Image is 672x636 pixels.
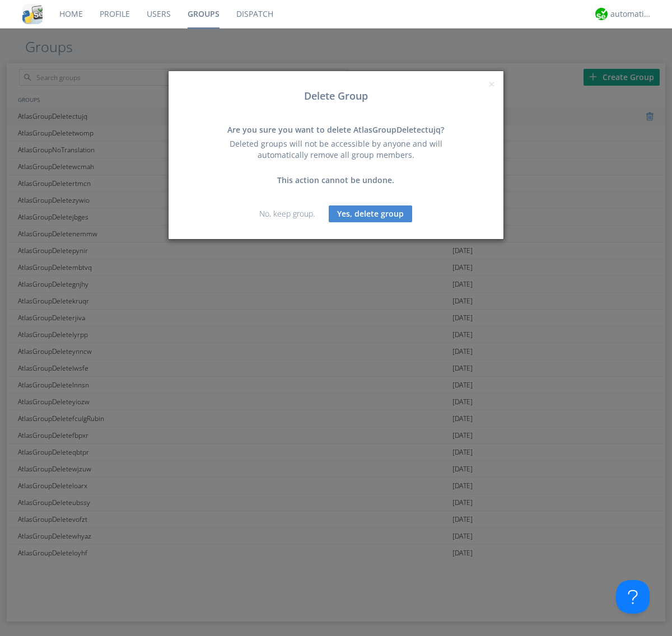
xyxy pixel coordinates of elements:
img: d2d01cd9b4174d08988066c6d424eccd [595,8,608,20]
div: automation+atlas [610,8,652,20]
div: Deleted groups will not be accessible by anyone and will automatically remove all group members. [216,138,456,161]
div: Are you sure you want to delete AtlasGroupDeletectujq? [216,124,456,135]
a: No, keep group. [259,208,315,219]
img: cddb5a64eb264b2086981ab96f4c1ba7 [22,4,43,24]
span: × [488,76,495,92]
button: Yes, delete group [329,205,412,222]
div: This action cannot be undone. [216,175,456,186]
h3: Delete Group [177,91,495,102]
